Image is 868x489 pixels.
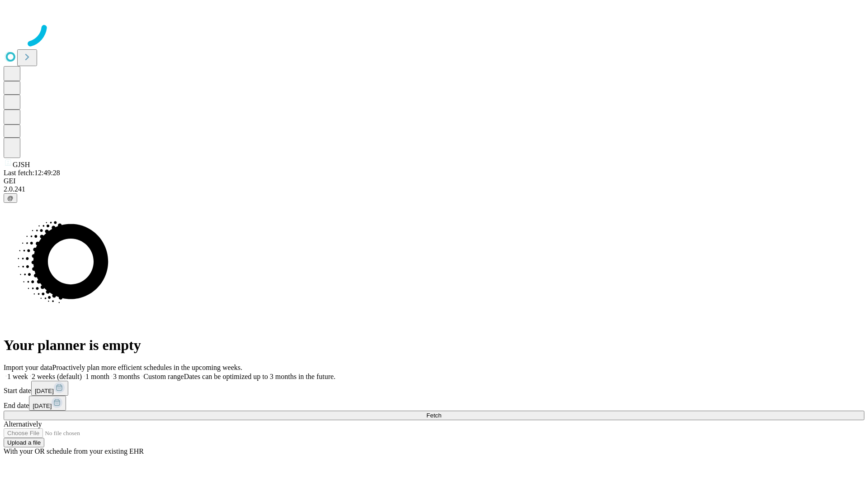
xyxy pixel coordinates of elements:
[7,195,14,201] span: @
[113,373,140,380] span: 3 months
[4,381,864,396] div: Start date
[4,177,864,185] div: GEI
[4,411,864,420] button: Fetch
[52,364,242,371] span: Proactively plan more efficient schedules in the upcoming weeks.
[4,169,60,177] span: Last fetch: 12:49:28
[426,412,441,419] span: Fetch
[4,447,144,455] span: With your OR schedule from your existing EHR
[32,373,82,380] span: 2 weeks (default)
[184,373,335,380] span: Dates can be optimized up to 3 months in the future.
[35,388,54,394] span: [DATE]
[29,396,66,411] button: [DATE]
[4,420,42,428] span: Alternatively
[4,185,864,193] div: 2.0.241
[4,364,52,371] span: Import your data
[4,193,17,203] button: @
[33,403,52,409] span: [DATE]
[85,373,109,380] span: 1 month
[4,337,864,354] h1: Your planner is empty
[31,381,68,396] button: [DATE]
[7,373,28,380] span: 1 week
[4,396,864,411] div: End date
[13,161,30,168] span: GJSH
[143,373,184,380] span: Custom range
[4,438,44,447] button: Upload a file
